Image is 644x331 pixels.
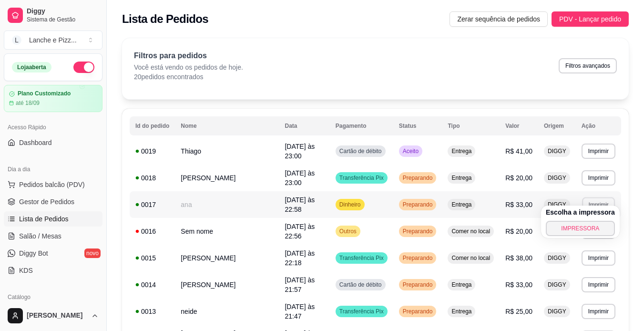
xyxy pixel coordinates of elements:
[19,138,52,147] span: Dashboard
[135,146,169,156] div: 0019
[135,307,169,316] div: 0013
[19,180,85,189] span: Pedidos balcão (PDV)
[134,50,243,62] p: Filtros para pedidos
[285,169,315,186] span: [DATE] às 23:00
[175,271,279,298] td: [PERSON_NAME]
[546,174,568,182] span: DIGGY
[27,311,87,320] span: [PERSON_NAME]
[393,116,442,135] th: Status
[175,218,279,245] td: Sem nome
[134,72,243,82] p: 20 pedidos encontrados
[285,196,315,213] span: [DATE] às 22:58
[337,147,384,155] span: Cartão de débito
[19,197,74,207] span: Gestor de Pedidos
[401,254,435,262] span: Preparando
[401,174,435,182] span: Preparando
[500,116,538,135] th: Valor
[27,16,99,23] span: Sistema de Gestão
[337,201,363,208] span: Dinheiro
[546,221,615,236] button: IMPRESSORA
[175,165,279,191] td: [PERSON_NAME]
[29,35,77,45] div: Lanche e Pizz ...
[576,116,621,135] th: Ação
[559,14,621,24] span: PDV - Lançar pedido
[559,58,617,73] button: Filtros avançados
[16,99,40,107] article: até 18/09
[450,174,473,182] span: Entrega
[18,90,71,97] article: Plano Customizado
[538,116,576,135] th: Origem
[450,228,492,235] span: Comer no local
[401,201,435,208] span: Preparando
[175,191,279,218] td: ana
[546,308,568,315] span: DIGGY
[546,207,615,217] h4: Escolha a impressora
[27,7,99,16] span: Diggy
[450,254,492,262] span: Comer no local
[4,31,102,50] button: Select a team
[337,254,386,262] span: Transferência Pix
[175,298,279,325] td: neide
[19,266,33,275] span: KDS
[175,116,279,135] th: Nome
[450,147,473,155] span: Entrega
[130,116,175,135] th: Id do pedido
[175,245,279,271] td: [PERSON_NAME]
[546,147,568,155] span: DIGGY
[19,248,48,258] span: Diggy Bot
[505,308,532,315] span: R$ 25,00
[337,228,358,235] span: Outros
[582,304,615,319] button: Imprimir
[135,280,169,290] div: 0014
[12,62,51,72] div: Loja aberta
[401,147,420,155] span: Aceito
[505,201,532,208] span: R$ 33,00
[285,276,315,293] span: [DATE] às 21:57
[582,170,615,186] button: Imprimir
[337,308,386,315] span: Transferência Pix
[337,281,384,289] span: Cartão de débito
[582,250,615,266] button: Imprimir
[442,116,500,135] th: Tipo
[175,138,279,165] td: Thiago
[401,308,435,315] span: Preparando
[546,254,568,262] span: DIGGY
[450,308,473,315] span: Entrega
[505,281,532,289] span: R$ 33,00
[457,14,540,24] span: Zerar sequência de pedidos
[330,116,393,135] th: Pagamento
[505,228,532,235] span: R$ 20,00
[582,144,615,159] button: Imprimir
[135,173,169,183] div: 0018
[135,200,169,209] div: 0017
[285,303,315,320] span: [DATE] às 21:47
[505,254,532,262] span: R$ 38,00
[4,120,102,135] div: Acesso Rápido
[285,143,315,160] span: [DATE] às 23:00
[135,253,169,263] div: 0015
[582,197,615,212] button: Imprimir
[4,162,102,177] div: Dia a dia
[450,281,473,289] span: Entrega
[505,147,532,155] span: R$ 41,00
[12,35,21,45] span: L
[505,174,532,182] span: R$ 20,00
[122,11,208,27] h2: Lista de Pedidos
[4,290,102,305] div: Catálogo
[401,281,435,289] span: Preparando
[279,116,329,135] th: Data
[73,62,94,73] button: Alterar Status
[401,228,435,235] span: Preparando
[285,223,315,240] span: [DATE] às 22:56
[450,201,473,208] span: Entrega
[285,249,315,267] span: [DATE] às 22:18
[134,62,243,72] p: Você está vendo os pedidos de hoje.
[337,174,386,182] span: Transferência Pix
[19,214,69,224] span: Lista de Pedidos
[135,227,169,236] div: 0016
[546,281,568,289] span: DIGGY
[582,277,615,292] button: Imprimir
[546,201,568,208] span: DIGGY
[19,231,61,241] span: Salão / Mesas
